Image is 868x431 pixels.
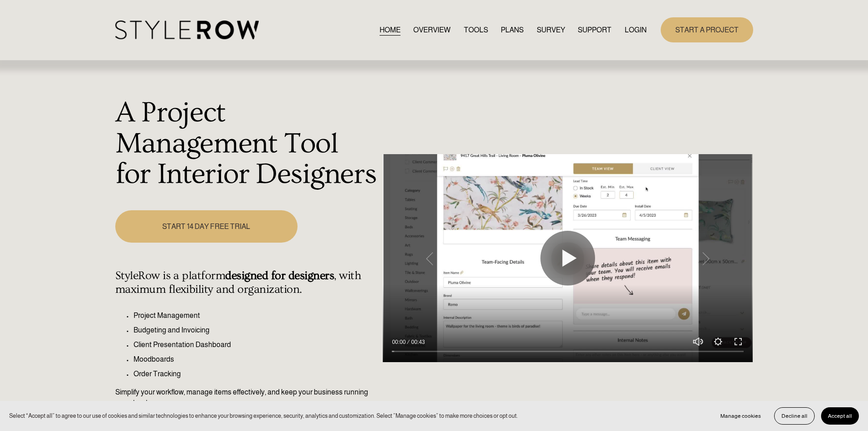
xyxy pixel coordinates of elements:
[821,407,859,425] button: Accept all
[578,24,611,36] a: folder dropdown
[380,24,401,36] a: HOME
[134,310,378,321] p: Project Management
[115,269,378,296] h4: StyleRow is a platform , with maximum flexibility and organization.
[413,24,451,36] a: OVERVIEW
[115,210,298,243] a: START 14 DAY FREE TRIAL
[781,413,807,419] span: Decline all
[9,411,518,420] p: Select “Accept all” to agree to our use of cookies and similar technologies to enhance your brows...
[134,339,378,350] p: Client Presentation Dashboard
[392,348,744,355] input: Seek
[540,231,595,286] button: Play
[537,24,565,36] a: SURVEY
[115,21,259,39] img: StyleRow
[408,338,427,347] div: Duration
[115,387,378,409] p: Simplify your workflow, manage items effectively, and keep your business running seamlessly.
[774,407,815,425] button: Decline all
[134,325,378,336] p: Budgeting and Invoicing
[501,24,524,36] a: PLANS
[828,413,852,419] span: Accept all
[464,24,488,36] a: TOOLS
[115,98,378,190] h1: A Project Management Tool for Interior Designers
[392,338,408,347] div: Current time
[625,24,647,36] a: LOGIN
[714,407,768,425] button: Manage cookies
[661,17,753,42] a: START A PROJECT
[720,413,761,419] span: Manage cookies
[225,269,334,282] strong: designed for designers
[134,354,378,365] p: Moodboards
[578,25,611,36] span: SUPPORT
[134,369,378,379] p: Order Tracking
